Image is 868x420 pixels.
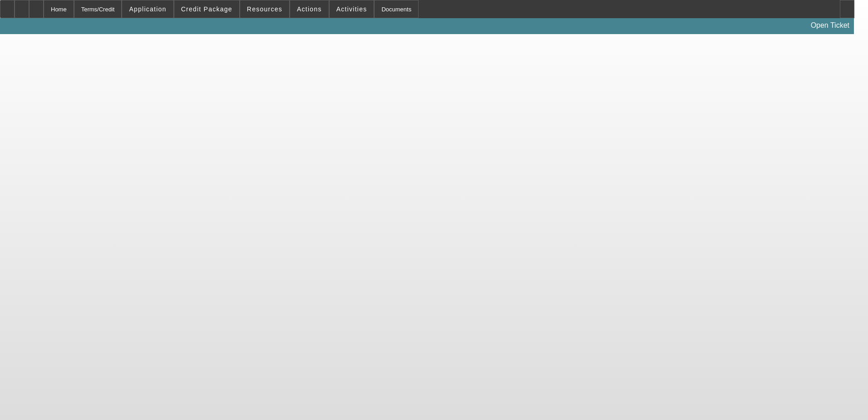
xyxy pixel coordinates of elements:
button: Credit Package [174,0,239,18]
span: Credit Package [181,5,232,13]
button: Resources [240,0,289,18]
span: Resources [247,5,282,13]
button: Activities [330,0,374,18]
span: Actions [297,5,322,13]
button: Actions [290,0,329,18]
button: Application [122,0,173,18]
a: Open Ticket [807,18,853,33]
span: Application [129,5,166,13]
span: Activities [336,5,367,13]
